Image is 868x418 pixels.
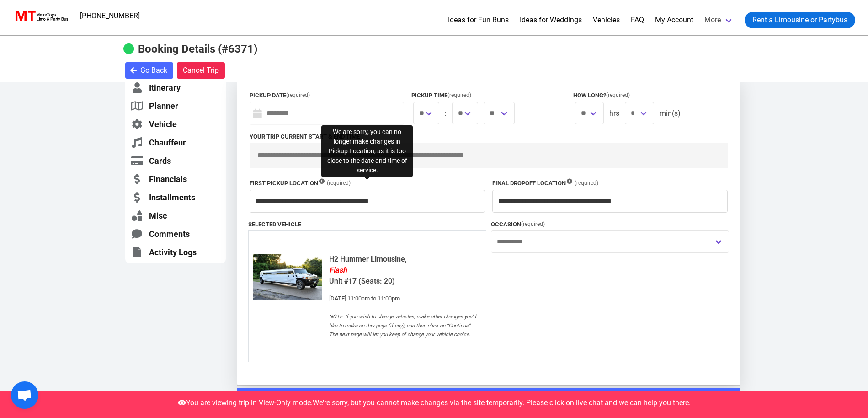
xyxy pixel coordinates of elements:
span: (required) [606,91,630,99]
a: Cards [131,155,220,166]
span: (required) [521,221,545,227]
label: First Pickup Location [250,179,485,188]
label: Final Dropoff Location [492,179,728,188]
span: (required) [447,91,471,99]
a: Vehicles [593,15,620,26]
a: Misc [131,210,220,221]
img: 17%2001.jpg [253,254,322,300]
span: We're sorry, but you cannot make changes via the site temporarily. Please click on live chat and ... [313,398,691,407]
span: We are sorry, you can no longer make changes in Pickup Time, as it is too close to the date and t... [484,102,515,125]
span: Rent a Limousine or Partybus [752,15,847,26]
span: Go Back [140,65,167,76]
a: My Account [655,15,693,26]
span: (required) [327,179,351,187]
div: We are sorry, you can no longer make changes in Dropoff Location, as it is too close to the date ... [492,179,728,213]
a: More [699,8,739,32]
a: Installments [131,192,220,203]
span: hrs [609,102,619,125]
label: Pickup Date [250,91,404,100]
a: [PHONE_NUMBER] [75,7,145,25]
label: How long? [573,91,728,100]
a: Activity Logs [131,247,220,258]
span: We are sorry, you can no longer make changes in Pickup Time, as it is too close to the date and t... [413,102,439,125]
em: Flash [329,266,347,274]
span: We are sorry, you can no longer make changes in Pickup Time, as it is too close to the date and t... [452,102,478,125]
a: Financials [131,173,220,185]
span: Cancel Trip [183,65,219,76]
span: We are sorry, you can no longer make changes in Duration, as it is too close to the date and time... [625,102,654,125]
span: (required) [575,179,598,187]
span: We are sorry, you can no longer make changes in Duration, as it is too close to the date and time... [575,102,604,125]
img: MotorToys Logo [13,10,69,22]
span: min(s) [660,102,681,125]
span: : [445,102,447,125]
a: Planner [131,100,220,112]
label: Occasion [491,220,729,229]
i: NOTE: If you wish to change vehicles, make other changes you’d like to make on this page (if any)... [329,313,476,338]
a: Rent a Limousine or Partybus [745,12,855,28]
a: Ideas for Fun Runs [448,15,509,26]
button: Cancel Trip [177,62,225,79]
div: We are sorry, you can no longer make changes in Occasion, as it is too close to the date and time... [491,230,729,253]
b: H2 Hummer Limousine, Unit #17 (Seats: 20) [329,255,481,285]
a: Comments [131,228,220,240]
a: FAQ [631,15,644,26]
label: Selected Vehicle [248,220,486,229]
a: Vehicle [131,118,220,130]
a: Itinerary [131,82,220,93]
button: Audit Trail [237,388,740,404]
label: Pickup Time [411,91,566,100]
a: Chauffeur [131,137,220,148]
button: Go Back [125,62,173,79]
div: [DATE] 11:00am to 11:00pm [329,294,481,303]
b: Booking Details (#6371) [138,43,257,55]
a: Ideas for Weddings [520,15,582,26]
div: We are sorry, you can no longer make changes in Pickup Location, as it is too close to the date a... [321,125,413,177]
a: Open chat [11,381,38,409]
label: Your trip current start & end time [250,132,728,141]
span: (required) [286,91,310,99]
